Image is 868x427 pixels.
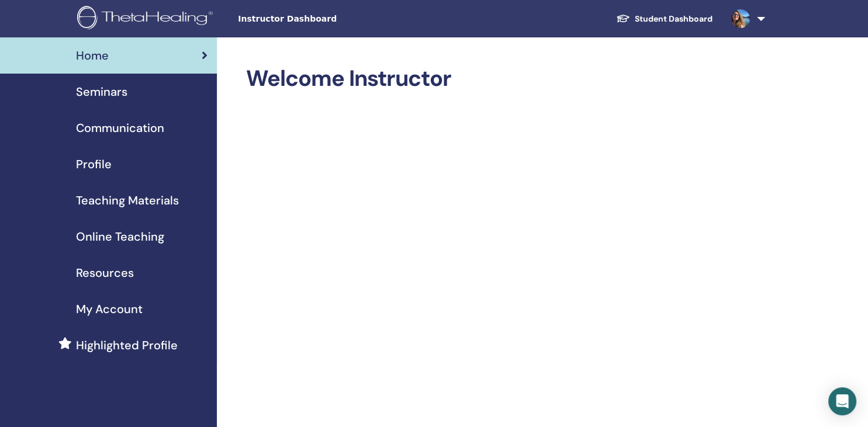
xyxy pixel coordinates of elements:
span: Teaching Materials [76,192,179,209]
span: Instructor Dashboard [238,13,413,25]
span: Online Teaching [76,228,164,245]
span: Profile [76,155,112,173]
img: default.jpg [731,9,750,28]
span: Resources [76,264,134,282]
span: Home [76,47,109,64]
div: Open Intercom Messenger [828,387,856,415]
a: Student Dashboard [607,8,722,30]
span: Communication [76,119,164,137]
h2: Welcome Instructor [246,65,763,92]
span: Seminars [76,83,127,100]
span: Highlighted Profile [76,336,178,354]
img: logo.png [77,6,217,32]
img: graduation-cap-white.svg [616,13,630,23]
span: My Account [76,300,143,318]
